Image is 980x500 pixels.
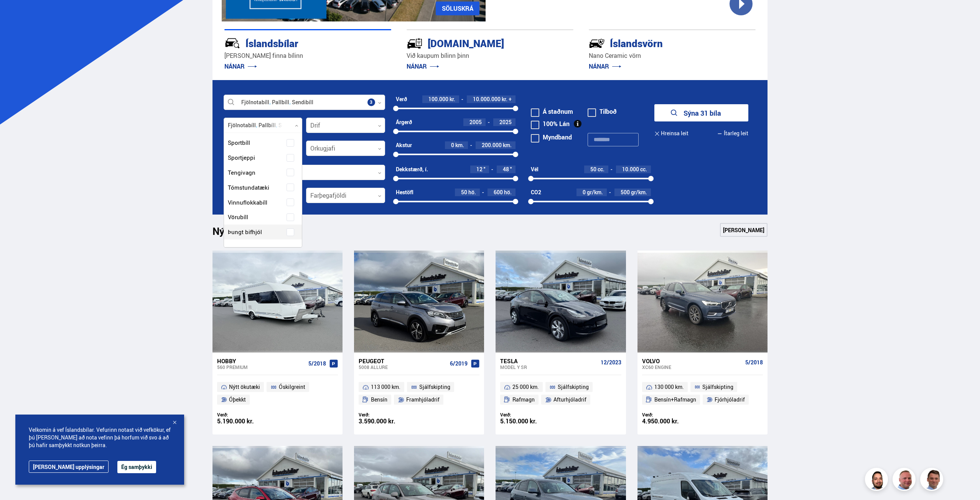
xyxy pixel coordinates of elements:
h1: Nýtt á skrá [212,225,274,241]
span: Vinnuflokkabíll [228,197,267,208]
label: 100% Lán [531,121,570,127]
span: 500 [621,189,630,196]
label: Tilboð [588,108,617,115]
a: NÁNAR [224,62,257,70]
span: 50 [461,189,467,196]
div: Hobby [217,357,305,364]
span: 200.000 [482,141,502,149]
span: hö. [504,189,512,195]
div: Hestöfl [396,189,413,195]
span: Óskilgreint [279,382,305,392]
a: NÁNAR [407,62,439,70]
span: gr/km. [631,189,647,195]
span: 0 [451,141,454,149]
a: NÁNAR [589,62,621,70]
label: Á staðnum [531,108,573,115]
span: Sjálfskipting [702,382,733,392]
span: 5/2018 [745,359,763,366]
img: FbJEzSuNWCJXmdc-.webp [921,469,944,492]
span: 25 000 km. [512,382,539,392]
span: Velkomin á vef Íslandsbílar. Vefurinn notast við vefkökur, ef þú [PERSON_NAME] að nota vefinn þá ... [29,426,171,449]
span: kr. [502,96,507,102]
span: Sjálfskipting [419,382,450,392]
span: Framhjóladrif [406,395,440,404]
img: siFngHWaQ9KaOqBr.png [894,469,917,492]
img: tr5P-W3DuiFaO7aO.svg [407,35,423,51]
span: cc. [640,166,647,172]
div: Verð [396,96,407,102]
div: 4.950.000 kr. [642,418,703,425]
span: Tengivagn [228,167,255,178]
span: Afturhjóladrif [553,395,586,404]
span: 12/2023 [601,359,621,366]
span: Nýtt ökutæki [229,382,260,392]
span: hö. [468,189,476,195]
span: 6/2019 [450,361,468,367]
img: JRvxyua_JYH6wB4c.svg [224,35,240,51]
span: '' [484,166,485,172]
span: Rafmagn [512,395,535,404]
img: -Svtn6bYgwAsiwNX.svg [589,35,605,51]
span: Óþekkt [229,395,246,404]
div: Volvo [642,357,742,364]
p: Við kaupum bílinn þinn [407,51,573,60]
div: CO2 [531,189,541,195]
div: Íslandsbílar [224,36,364,49]
a: Volvo XC60 ENGINE 5/2018 130 000 km. Sjálfskipting Bensín+Rafmagn Fjórhjóladrif Verð: 4.950.000 kr. [637,352,768,434]
div: 3.590.000 kr. [359,418,419,425]
button: Ég samþykki [117,461,156,473]
span: Bensín [371,395,387,404]
span: 130 000 km. [654,382,684,392]
div: Akstur [396,142,412,148]
button: Hreinsa leit [654,125,688,142]
span: km. [503,142,512,148]
div: 5.190.000 kr. [217,418,278,425]
span: 50 [590,166,596,173]
span: Þungt bifhjól [228,226,262,238]
span: 10.000 [622,166,639,173]
a: Peugeot 5008 ALLURE 6/2019 113 000 km. Sjálfskipting Bensín Framhjóladrif Verð: 3.590.000 kr. [354,352,484,434]
div: Verð: [642,412,703,418]
div: [DOMAIN_NAME] [407,36,546,49]
span: 100.000 [428,95,448,103]
div: Dekkstærð, í. [396,166,428,172]
div: 560 PREMIUM [217,364,305,370]
a: Hobby 560 PREMIUM 5/2018 Nýtt ökutæki Óskilgreint Óþekkt Verð: 5.190.000 kr. [212,352,343,434]
a: SÖLUSKRÁ [436,2,479,15]
span: 5/2018 [308,361,326,367]
button: Open LiveChat chat widget [6,3,29,26]
a: [PERSON_NAME] upplýsingar [29,461,109,473]
span: Bensín+Rafmagn [654,395,696,404]
a: Tesla Model Y SR 12/2023 25 000 km. Sjálfskipting Rafmagn Afturhjóladrif Verð: 5.150.000 kr. [496,352,626,434]
a: [PERSON_NAME] [720,223,768,237]
button: Ítarleg leit [717,125,748,142]
span: kr. [450,96,455,102]
span: + [509,96,512,102]
div: 5.150.000 kr. [500,418,561,425]
button: Sýna 31 bíla [654,104,748,121]
div: Verð: [217,412,278,418]
span: Fjórhjóladrif [715,395,745,404]
div: XC60 ENGINE [642,364,742,370]
span: Sjálfskipting [558,382,589,392]
div: Verð: [500,412,561,418]
div: Vél [531,166,539,172]
div: Tesla [500,357,597,364]
div: Model Y SR [500,364,597,370]
img: nhp88E3Fdnt1Opn2.png [866,469,889,492]
span: 48 [503,166,509,173]
div: Verð: [359,412,419,418]
span: 0 [583,189,586,196]
span: 113 000 km. [371,382,400,392]
span: cc. [598,166,604,172]
span: '' [510,166,512,172]
span: 12 [476,166,483,173]
div: Íslandsvörn [589,36,728,49]
div: 5008 ALLURE [359,364,447,370]
span: 10.000.000 [473,95,501,103]
label: Myndband [531,134,572,140]
span: Tómstundatæki [228,182,269,193]
p: Nano Ceramic vörn [589,51,756,60]
span: Vörubíll [228,211,248,223]
div: Árgerð [396,119,412,125]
